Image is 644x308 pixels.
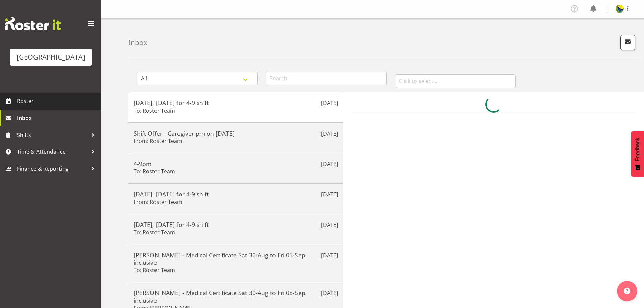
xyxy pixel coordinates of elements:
[17,52,85,62] div: [GEOGRAPHIC_DATA]
[17,113,98,123] span: Inbox
[134,221,338,228] h5: [DATE], [DATE] for 4-9 shift
[321,221,338,229] p: [DATE]
[134,138,182,144] h6: From: Roster Team
[321,160,338,168] p: [DATE]
[17,96,98,106] span: Roster
[134,198,182,205] h6: From: Roster Team
[134,129,338,137] h5: Shift Offer - Caregiver pm on [DATE]
[17,147,88,157] span: Time & Attendance
[17,130,88,140] span: Shifts
[5,17,61,30] img: Rosterit website logo
[321,99,338,107] p: [DATE]
[134,190,338,198] h5: [DATE], [DATE] for 4-9 shift
[134,251,338,266] h5: [PERSON_NAME] - Medical Certificate Sat 30-Aug to Fri 05-Sep inclusive
[635,138,641,161] span: Feedback
[128,39,147,46] h4: Inbox
[321,190,338,198] p: [DATE]
[624,288,630,294] img: help-xxl-2.png
[321,251,338,259] p: [DATE]
[321,129,338,138] p: [DATE]
[266,72,386,85] input: Search
[395,74,516,88] input: Click to select...
[134,107,175,114] h6: To: Roster Team
[321,289,338,297] p: [DATE]
[134,168,175,175] h6: To: Roster Team
[134,99,338,106] h5: [DATE], [DATE] for 4-9 shift
[134,160,338,167] h5: 4-9pm
[631,131,644,177] button: Feedback - Show survey
[134,289,338,304] h5: [PERSON_NAME] - Medical Certificate Sat 30-Aug to Fri 05-Sep inclusive
[17,164,88,174] span: Finance & Reporting
[134,229,175,236] h6: To: Roster Team
[134,267,175,274] h6: To: Roster Team
[616,5,624,13] img: gemma-hall22491374b5f274993ff8414464fec47f.png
